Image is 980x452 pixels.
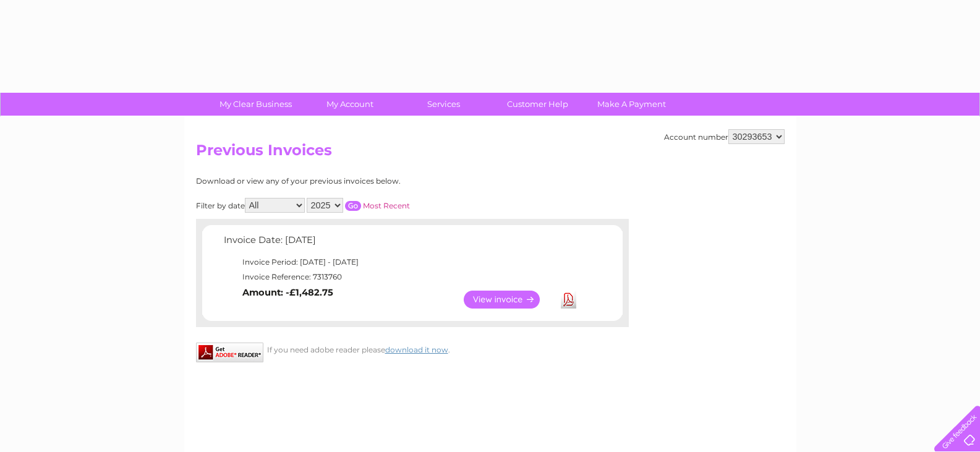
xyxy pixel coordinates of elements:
td: Invoice Date: [DATE] [221,232,582,255]
a: Services [393,93,495,116]
a: Make A Payment [581,93,683,116]
h2: Previous Invoices [196,142,785,165]
a: Customer Help [487,93,589,116]
a: Most Recent [363,201,410,210]
td: Invoice Reference: 7313760 [221,270,582,284]
div: If you need adobe reader please . [196,343,629,354]
a: My Clear Business [205,93,307,116]
div: Account number [664,129,785,144]
a: View [464,291,555,309]
a: Download [561,291,576,309]
td: Invoice Period: [DATE] - [DATE] [221,255,582,270]
div: Download or view any of your previous invoices below. [196,177,521,185]
div: Filter by date [196,198,521,213]
b: Amount: -£1,482.75 [242,287,333,298]
a: My Account [299,93,401,116]
a: download it now [385,345,448,354]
